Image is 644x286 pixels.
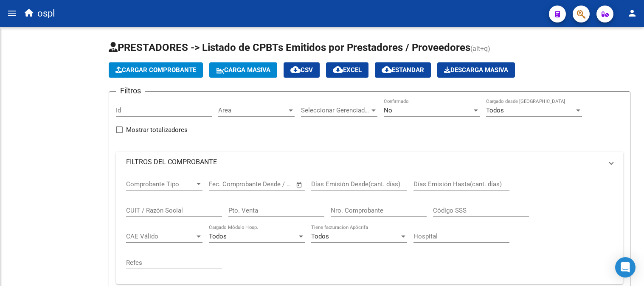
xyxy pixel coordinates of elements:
mat-icon: cloud_download [290,64,301,75]
button: Descarga Masiva [437,62,515,78]
span: Comprobante Tipo [126,180,195,188]
button: Cargar Comprobante [109,62,203,78]
span: Mostrar totalizadores [126,125,188,135]
span: Carga Masiva [216,66,270,74]
span: Cargar Comprobante [115,66,196,74]
span: CAE Válido [126,233,195,240]
span: Todos [311,233,329,240]
mat-expansion-panel-header: FILTROS DEL COMPROBANTE [116,152,623,172]
span: PRESTADORES -> Listado de CPBTs Emitidos por Prestadores / Proveedores [109,42,470,53]
h3: Filtros [116,85,145,97]
button: CSV [284,62,320,78]
span: ospl [37,4,55,23]
span: Descarga Masiva [444,66,508,74]
button: Open calendar [295,180,304,190]
span: Area [218,107,287,114]
span: Estandar [382,66,424,74]
input: Fecha inicio [209,180,243,188]
button: Carga Masiva [209,62,277,78]
span: Todos [209,233,227,240]
mat-icon: cloud_download [382,64,392,75]
span: CSV [290,66,313,74]
div: FILTROS DEL COMPROBANTE [116,172,623,284]
mat-icon: person [627,8,637,18]
button: EXCEL [326,62,368,78]
mat-panel-title: FILTROS DEL COMPROBANTE [126,157,603,167]
mat-icon: menu [7,8,17,18]
app-download-masive: Descarga masiva de comprobantes (adjuntos) [437,62,515,78]
span: (alt+q) [470,45,490,53]
mat-icon: cloud_download [333,64,343,75]
div: Open Intercom Messenger [615,257,636,278]
span: EXCEL [333,66,362,74]
span: Seleccionar Gerenciador [301,107,370,114]
input: Fecha fin [251,180,292,188]
button: Estandar [375,62,431,78]
span: No [384,107,392,114]
span: Todos [486,107,504,114]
